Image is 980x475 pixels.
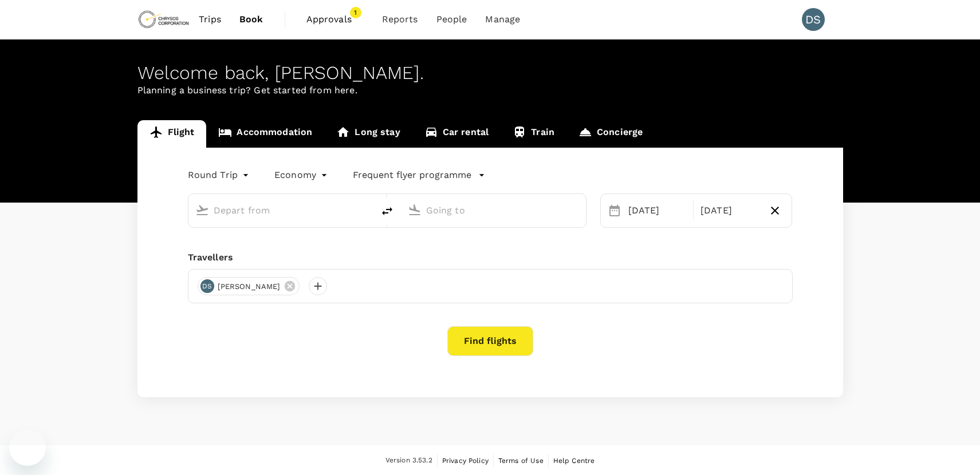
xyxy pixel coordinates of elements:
[353,168,485,182] button: Frequent flyer programme
[442,454,489,467] a: Privacy Policy
[137,62,843,84] div: Welcome back , [PERSON_NAME] .
[447,326,533,356] button: Find flights
[350,7,361,18] span: 1
[188,166,252,184] div: Round Trip
[385,455,432,466] span: Version 3.53.2
[137,7,190,32] img: Chrysos Corporation
[306,13,364,26] span: Approvals
[274,166,330,184] div: Economy
[412,120,501,148] a: Car rental
[206,120,324,148] a: Accommodation
[566,120,655,148] a: Concierge
[696,199,763,222] div: [DATE]
[373,197,401,225] button: delete
[214,201,349,219] input: Depart from
[553,457,595,465] span: Help Centre
[382,13,418,26] span: Reports
[498,454,544,467] a: Terms of Use
[353,168,471,182] p: Frequent flyer programme
[578,209,580,211] button: Open
[553,454,595,467] a: Help Centre
[324,120,412,148] a: Long stay
[498,457,544,465] span: Terms of Use
[137,84,843,97] p: Planning a business trip? Get started from here.
[485,13,520,26] span: Manage
[198,277,300,295] div: DS[PERSON_NAME]
[624,199,691,222] div: [DATE]
[365,209,368,211] button: Open
[199,13,221,26] span: Trips
[9,429,46,466] iframe: Button to launch messaging window
[211,281,288,292] span: [PERSON_NAME]
[436,13,467,26] span: People
[501,120,566,148] a: Train
[426,201,562,219] input: Going to
[442,457,489,465] span: Privacy Policy
[137,120,207,148] a: Flight
[802,8,825,31] div: DS
[239,13,263,26] span: Book
[200,279,214,293] div: DS
[188,251,793,264] div: Travellers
